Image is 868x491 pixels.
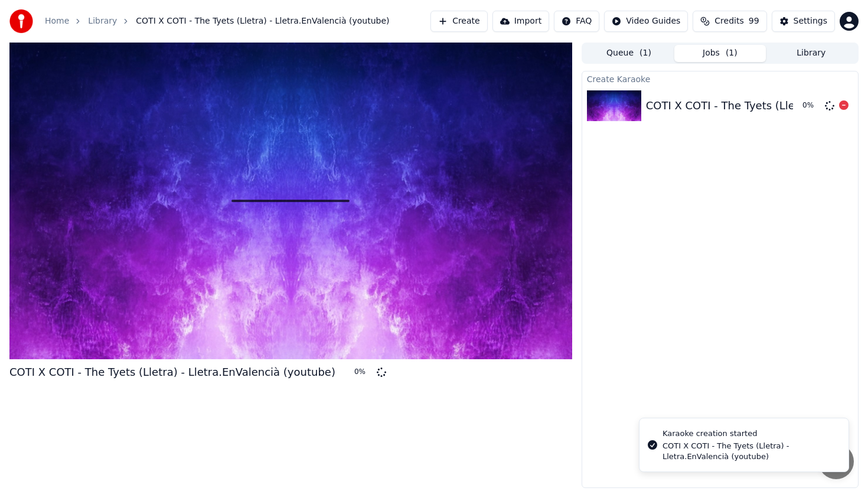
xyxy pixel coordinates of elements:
[9,364,335,381] div: COTI X COTI - The Tyets (Lletra) - Lletra.EnValencià (youtube)
[9,9,33,33] img: youka
[354,368,372,377] div: 0 %
[663,428,839,440] div: Karaoke creation started
[604,11,688,32] button: Video Guides
[772,11,835,32] button: Settings
[582,71,858,86] div: Create Karaoke
[674,45,765,62] button: Jobs
[88,15,117,27] a: Library
[45,15,69,27] a: Home
[693,11,766,32] button: Credits99
[492,11,549,32] button: Import
[766,45,857,62] button: Library
[802,101,820,110] div: 0 %
[430,11,488,32] button: Create
[136,15,389,27] span: COTI X COTI - The Tyets (Lletra) - Lletra.EnValencià (youtube)
[583,45,674,62] button: Queue
[639,47,651,59] span: ( 1 )
[554,11,599,32] button: FAQ
[663,441,839,462] div: COTI X COTI - The Tyets (Lletra) - Lletra.EnValencià (youtube)
[794,15,827,27] div: Settings
[714,15,743,27] span: Credits
[726,47,738,59] span: ( 1 )
[749,15,759,27] span: 99
[45,15,390,27] nav: breadcrumb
